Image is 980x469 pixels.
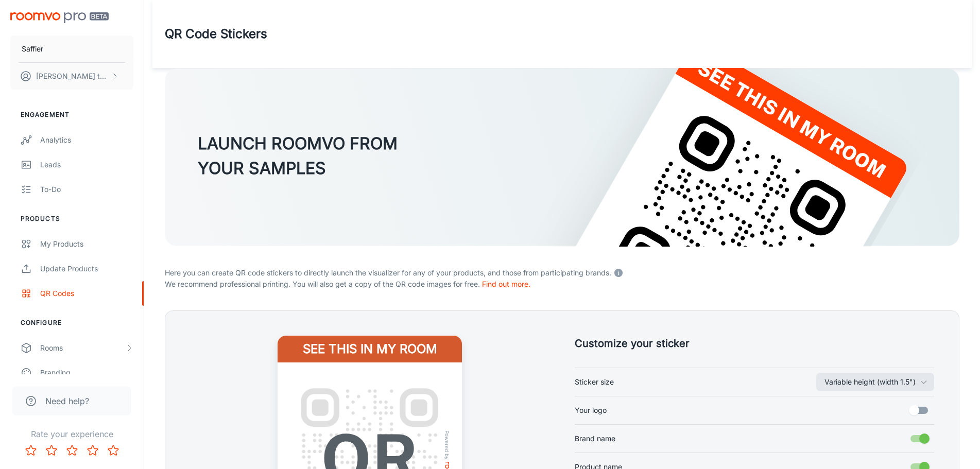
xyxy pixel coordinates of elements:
[442,430,453,459] span: Powered by
[482,280,530,288] a: Find out more.
[40,342,125,354] div: Rooms
[575,405,607,416] span: Your logo
[10,63,133,90] button: [PERSON_NAME] ten Broeke
[575,336,935,351] h5: Customize your sticker
[41,440,62,461] button: Rate 2 star
[165,279,959,290] p: We recommend professional printing. You will also get a copy of the QR code images for free.
[40,367,133,378] div: Branding
[82,440,103,461] button: Rate 4 star
[62,440,82,461] button: Rate 3 star
[22,43,43,55] p: Saffier
[278,336,462,362] h4: See this in my room
[45,395,89,407] span: Need help?
[40,263,133,274] div: Update Products
[103,440,124,461] button: Rate 5 star
[40,134,133,146] div: Analytics
[10,36,133,62] button: Saffier
[21,440,41,461] button: Rate 1 star
[36,71,109,82] p: [PERSON_NAME] ten Broeke
[40,159,133,170] div: Leads
[575,433,615,444] span: Brand name
[40,288,133,299] div: QR Codes
[40,238,133,250] div: My Products
[8,428,135,440] p: Rate your experience
[575,376,614,388] span: Sticker size
[165,25,267,43] h1: QR Code Stickers
[10,12,109,23] img: Roomvo PRO Beta
[165,265,959,279] p: Here you can create QR code stickers to directly launch the visualizer for any of your products, ...
[198,131,398,181] h3: LAUNCH ROOMVO FROM YOUR SAMPLES
[816,373,934,391] button: Sticker size
[40,184,133,195] div: To-do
